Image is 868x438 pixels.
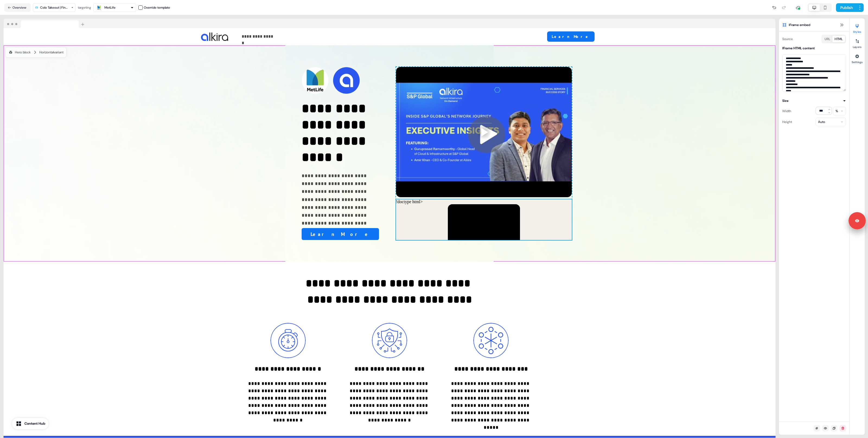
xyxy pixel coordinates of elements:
img: Image [372,323,407,358]
button: Learn More [547,31,595,42]
img: Image [201,33,228,41]
button: Size [782,98,846,103]
img: Browser topbar [4,19,87,28]
div: MetLife [104,5,116,10]
div: Source [782,35,793,43]
div: IFrame HTML content [782,46,815,51]
img: Image [270,323,306,358]
button: Learn More [302,228,379,240]
div: targeting [78,5,91,10]
div: Override template [144,5,170,10]
div: Height [782,118,792,126]
button: IFrame HTML content [782,46,846,51]
button: Styles [850,22,865,34]
button: Content Hub [12,418,49,429]
div: Learn More [302,228,381,240]
span: IFrame embed [789,22,810,28]
div: % [835,108,838,114]
div: Content Hub [24,421,45,426]
button: HTML [832,36,845,42]
div: Auto [818,119,825,125]
div: Horizontal variant [39,50,63,55]
div: Colo Takeout | Financial Services [40,5,69,10]
iframe: YouTube video player [52,5,124,46]
button: Layers [850,37,865,49]
div: Width [782,107,791,115]
button: Overview [4,3,31,12]
div: Size [782,98,789,103]
button: URL [822,36,832,42]
button: Settings [850,52,865,64]
button: Publish [836,3,856,12]
img: Image [473,323,509,358]
button: MetLife [93,3,136,12]
div: Hero block [8,50,31,55]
